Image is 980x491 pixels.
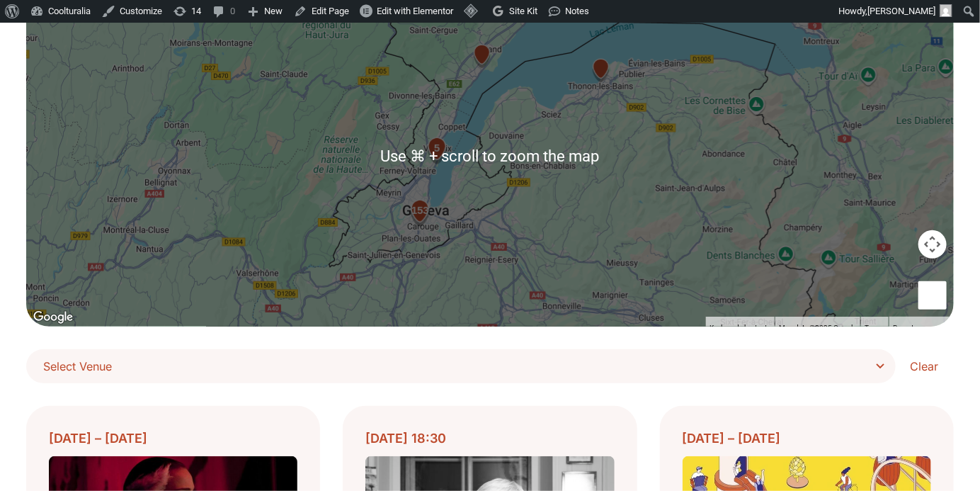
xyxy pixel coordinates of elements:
[30,308,76,327] img: Google
[918,281,947,310] button: Drag Pegman onto the map to open Street View
[588,58,613,83] div: Théâtre Maurice Novarina, Thonon-Les-Bains4 Bis Av. d'Evian, 74200 Thonon-les-Bains, France
[469,44,494,69] div: Musée national suisse - Château de PranginsAvenue du Général Guiguer 3, 1197 Prangins
[43,359,112,373] span: Select Venue
[509,6,537,16] span: Site Kit
[43,356,889,376] span: Select Venue
[30,308,76,327] a: Open this area in Google Maps (opens a new window)
[43,356,112,376] span: Select Venue
[683,429,931,448] div: [DATE] – [DATE]
[896,349,954,383] a: Clear
[377,6,453,16] span: Edit with Elementor
[779,324,856,332] span: Map data ©2025 Google
[893,324,950,332] a: Report a map error
[911,358,939,375] span: Clear
[710,317,770,339] button: Keyboard shortcuts
[406,199,434,227] div: 153
[918,230,947,259] button: Map camera controls
[365,429,614,448] div: [DATE] 18:30
[867,6,935,16] span: [PERSON_NAME]
[865,324,884,332] a: Terms (opens in new tab)
[423,137,451,165] div: 5
[49,429,297,448] div: [DATE] – [DATE]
